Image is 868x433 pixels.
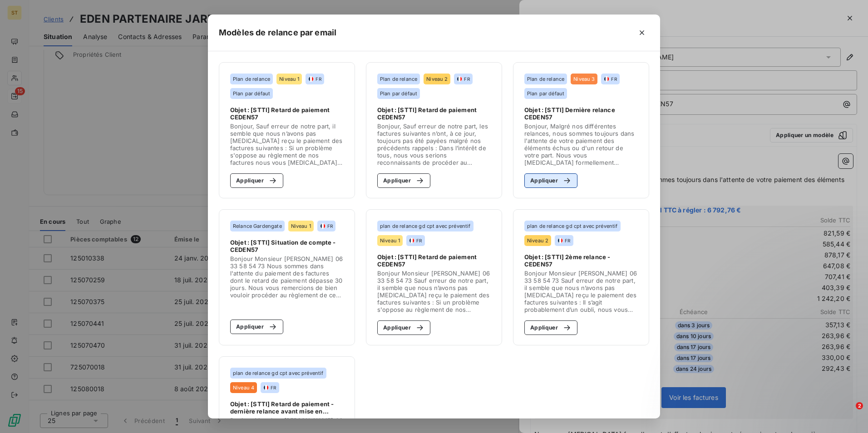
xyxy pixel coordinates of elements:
button: Appliquer [230,320,283,334]
span: Bonjour Monsieur [PERSON_NAME] 06 33 58 54 73 Sauf erreur de notre part, il semble que nous n’avo... [377,270,491,313]
button: Appliquer [377,173,430,188]
span: Plan par défaut [380,91,417,96]
iframe: Intercom live chat [837,402,859,424]
span: Plan par défaut [233,91,270,96]
span: Bonjour Monsieur [PERSON_NAME] 06 33 58 54 73 Nous sommes dans l'attente du paiement des factures... [230,255,344,299]
button: Appliquer [524,173,577,188]
span: Relance Gardengate [233,223,282,229]
div: FR [457,76,469,82]
span: Objet : [STTI] Dernière relance CEDEN57 [524,106,638,121]
span: Niveau 1 [279,76,299,82]
span: Plan de relance [233,76,270,82]
span: Niveau 2 [527,238,548,243]
div: FR [320,223,333,229]
span: Niveau 3 [573,76,595,82]
span: plan de relance gd cpt avec préventif [527,223,618,229]
div: FR [557,237,570,244]
div: FR [409,237,422,244]
span: Objet : [STTI] Retard de paiement CEDEN57 [377,106,491,121]
div: FR [263,384,276,391]
span: Niveau 2 [426,76,448,82]
span: Objet : [STTI] Situation de compte - CEDEN57 [230,239,344,253]
span: 2 [856,402,863,409]
span: Plan de relance [527,76,564,82]
iframe: Intercom notifications message [686,345,868,408]
span: Niveau 1 [291,223,311,229]
button: Appliquer [377,320,430,335]
span: Objet : [STTI] Retard de paiement CEDEN57 [230,106,344,121]
span: Niveau 1 [380,238,400,243]
span: Plan de relance [380,76,417,82]
span: Bonjour, Malgré nos différentes relances, nous sommes toujours dans l'attente de votre paiement d... [524,123,638,166]
span: Bonjour, Sauf erreur de notre part, il semble que nous n’avons pas [MEDICAL_DATA] reçu le paiemen... [230,123,344,166]
span: Objet : [STTI] Retard de paiement - dernière relance avant mise en demeure - CEDEN57 [230,400,344,415]
h5: Modèles de relance par email [219,26,336,39]
span: Bonjour Monsieur [PERSON_NAME] 06 33 58 54 73 Sauf erreur de notre part, il semble que nous n’avo... [524,270,638,313]
span: Objet : [STTI] 2ème relance - CEDEN57 [524,253,638,268]
span: plan de relance gd cpt avec préventif [380,223,471,229]
div: FR [604,76,616,82]
span: Plan par défaut [527,91,564,96]
div: FR [308,76,321,82]
span: Objet : [STTI] Retard de paiement CEDEN57 [377,253,491,268]
button: Appliquer [230,173,283,188]
span: Niveau 4 [233,385,254,390]
span: plan de relance gd cpt avec préventif [233,370,324,376]
span: Bonjour, Sauf erreur de notre part, les factures suivantes n’ont, à ce jour, toujours pas été pay... [377,123,491,166]
button: Appliquer [524,320,577,335]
